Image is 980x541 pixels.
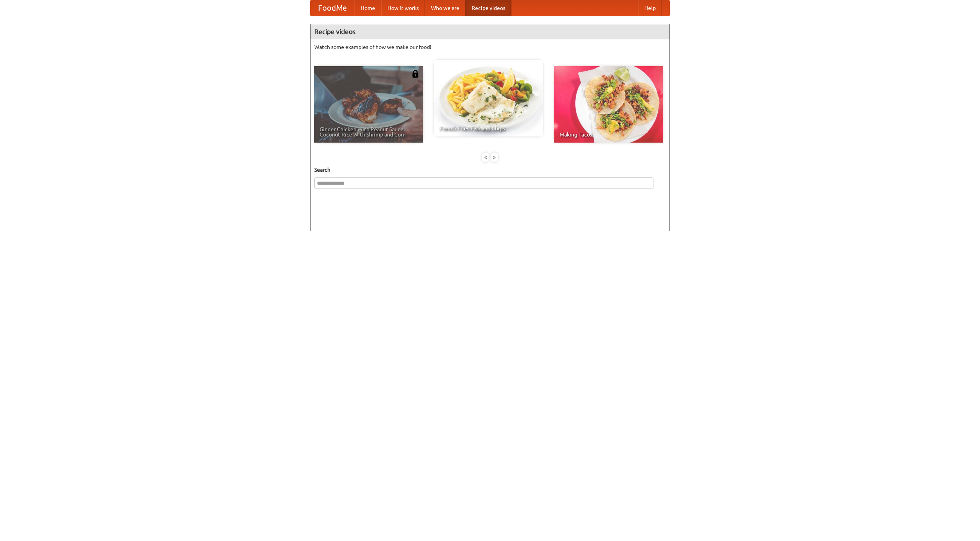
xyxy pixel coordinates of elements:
a: Who we are [425,0,465,16]
span: Making Tacos [560,132,658,137]
p: Watch some examples of how we make our food! [314,43,666,51]
a: Recipe videos [465,0,511,16]
h4: Recipe videos [310,24,670,39]
div: « [482,153,489,162]
a: FoodMe [310,0,354,16]
a: Home [354,0,381,16]
a: How it works [381,0,425,16]
a: Help [638,0,662,16]
span: French Fries Fish and Chips [439,126,537,131]
img: 483408.png [412,70,419,78]
h5: Search [314,166,666,174]
div: » [491,153,498,162]
a: Making Tacos [554,66,663,143]
a: French Fries Fish and Chips [434,60,543,136]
